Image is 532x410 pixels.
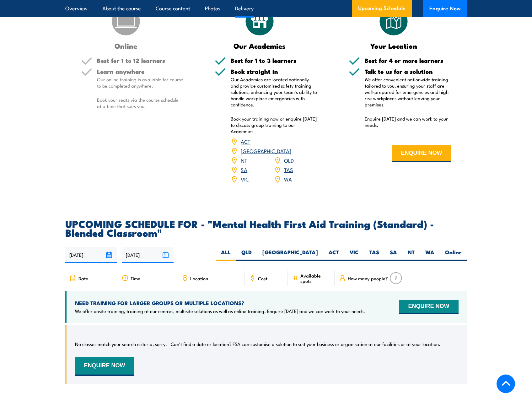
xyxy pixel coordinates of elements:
[97,76,184,89] p: Our online training is available for course to be completed anywhere.
[75,308,365,314] p: We offer onsite training, training at our centres, multisite solutions as well as online training...
[241,147,291,154] a: [GEOGRAPHIC_DATA]
[75,357,134,376] button: ENQUIRE NOW
[344,249,364,261] label: VIC
[300,273,330,283] span: Available spots
[349,42,439,49] h3: Your Location
[216,249,236,261] label: ALL
[323,249,344,261] label: ACT
[231,76,317,108] p: Our Academies are located nationally and provide customised safety training solutions, enhancing ...
[284,156,294,164] a: QLD
[348,276,388,281] span: How many people?
[365,116,451,128] p: Enquire [DATE] and we can work to your needs.
[97,57,184,63] h5: Best for 1 to 12 learners
[257,249,323,261] label: [GEOGRAPHIC_DATA]
[399,300,458,314] button: ENQUIRE NOW
[78,276,88,281] span: Date
[284,175,292,183] a: WA
[171,341,440,347] p: Can’t find a date or location? FSA can customise a solution to suit your business or organisation...
[65,219,467,237] h2: UPCOMING SCHEDULE FOR - "Mental Health First Aid Training (Standard) - Blended Classroom"
[97,68,184,74] h5: Learn anywhere
[122,247,174,263] input: To date
[236,249,257,261] label: QLD
[241,156,247,164] a: NT
[241,166,247,173] a: SA
[231,57,317,63] h5: Best for 1 to 3 learners
[364,249,384,261] label: TAS
[65,247,117,263] input: From date
[75,341,167,347] p: No classes match your search criteria, sorry.
[131,276,140,281] span: Time
[190,276,208,281] span: Location
[241,175,249,183] a: VIC
[258,276,267,281] span: Cost
[402,249,420,261] label: NT
[231,68,317,74] h5: Book straight in
[365,76,451,108] p: We offer convenient nationwide training tailored to you, ensuring your staff are well-prepared fo...
[231,116,317,134] p: Book your training now or enquire [DATE] to discuss group training to our Academies
[440,249,467,261] label: Online
[392,145,451,162] button: ENQUIRE NOW
[97,97,184,109] p: Book your seats via the course schedule at a time that suits you.
[384,249,402,261] label: SA
[365,68,451,74] h5: Talk to us for a solution
[75,299,365,306] h4: NEED TRAINING FOR LARGER GROUPS OR MULTIPLE LOCATIONS?
[215,42,305,49] h3: Our Academies
[241,138,250,145] a: ACT
[81,42,171,49] h3: Online
[365,57,451,63] h5: Best for 4 or more learners
[284,166,293,173] a: TAS
[420,249,440,261] label: WA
